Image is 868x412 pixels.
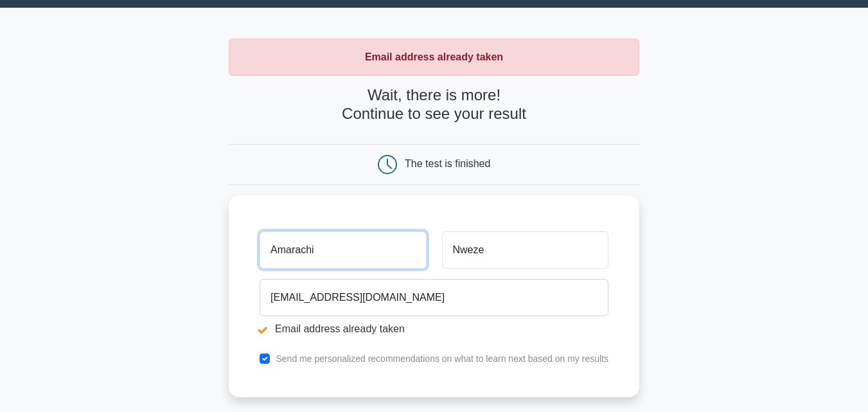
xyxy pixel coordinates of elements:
li: Email address already taken [260,321,608,337]
div: The test is finished [405,158,490,169]
label: Send me personalized recommendations on what to learn next based on my results [276,354,608,364]
input: Last name [442,231,608,269]
input: Email [260,279,608,316]
h4: Wait, there is more! Continue to see your result [229,86,639,123]
input: First name [260,231,426,269]
strong: Email address already taken [365,51,503,62]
